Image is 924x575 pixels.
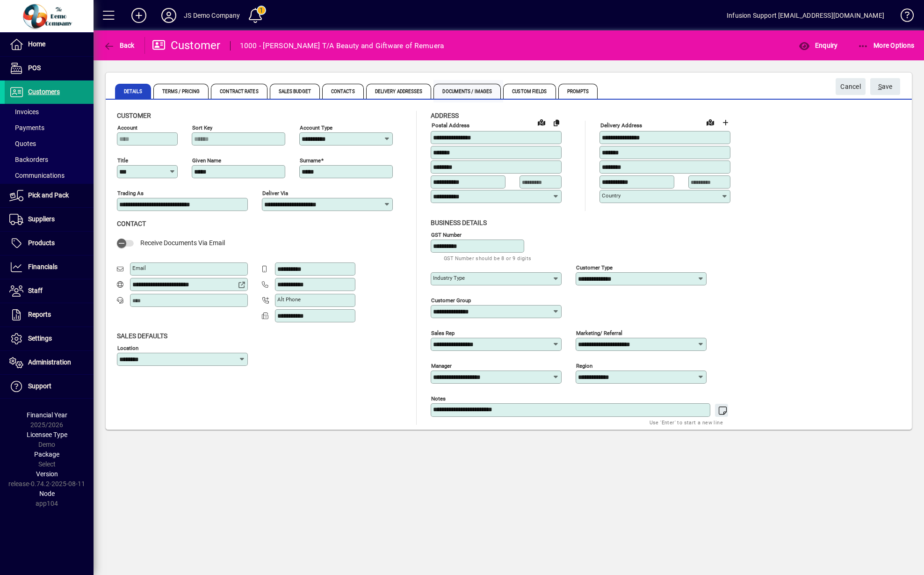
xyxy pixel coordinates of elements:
span: Support [28,382,51,390]
a: Products [5,232,94,255]
mat-label: Region [576,362,592,369]
span: Receive Documents Via Email [140,239,225,247]
span: Prompts [558,84,598,99]
div: Customer [152,38,221,53]
mat-label: Notes [431,395,446,401]
span: Communications [9,172,65,179]
span: Payments [9,124,44,131]
span: Package [34,451,59,458]
span: Invoices [9,108,39,116]
span: Back [103,42,135,49]
span: More Options [858,42,915,49]
a: Reports [5,303,94,327]
span: Sales defaults [117,332,167,340]
button: Add [124,7,154,24]
span: Backorders [9,156,48,163]
button: Profile [154,7,184,24]
span: Documents / Images [433,84,501,99]
span: Enquiry [799,42,837,49]
a: Suppliers [5,208,94,231]
a: Backorders [5,152,94,167]
span: Cancel [840,79,861,95]
a: Payments [5,120,94,136]
app-page-header-button: Back [94,37,145,54]
mat-label: Customer group [431,297,471,303]
mat-label: Email [132,265,146,271]
div: Infusion Support [EMAIL_ADDRESS][DOMAIN_NAME] [727,8,884,23]
mat-label: Alt Phone [277,296,301,303]
button: Save [870,78,900,95]
span: S [878,83,882,90]
button: Cancel [836,78,866,95]
span: Home [28,40,45,48]
mat-label: Trading as [117,190,144,197]
span: Custom Fields [503,84,556,99]
mat-label: Customer type [576,264,613,270]
a: Pick and Pack [5,184,94,207]
span: Contact [117,220,146,227]
a: Invoices [5,104,94,120]
mat-label: Sales rep [431,329,455,336]
span: Delivery Addresses [366,84,432,99]
div: 1000 - [PERSON_NAME] T/A Beauty and Giftware of Remuera [240,38,444,53]
a: Quotes [5,136,94,152]
span: POS [28,64,41,72]
a: Communications [5,167,94,183]
a: View on map [534,115,549,130]
span: Address [431,112,459,119]
a: POS [5,57,94,80]
mat-label: GST Number [431,231,462,238]
mat-label: Country [602,192,621,199]
span: Licensee Type [27,431,67,438]
span: Administration [28,358,71,366]
mat-hint: Use 'Enter' to start a new line [650,417,723,428]
span: ave [878,79,893,95]
a: View on map [703,115,718,130]
span: Version [36,470,58,478]
button: Choose address [718,115,733,130]
a: Settings [5,327,94,350]
mat-label: Sort key [192,124,212,131]
span: Products [28,239,55,247]
button: Copy to Delivery address [549,115,564,130]
span: Customer [117,112,151,119]
mat-label: Manager [431,362,452,369]
button: Enquiry [796,37,840,54]
a: Administration [5,351,94,374]
mat-label: Title [117,157,128,164]
span: Financials [28,263,58,270]
span: Reports [28,311,51,318]
span: Contract Rates [211,84,267,99]
span: Sales Budget [270,84,320,99]
span: Pick and Pack [28,191,69,199]
mat-label: Given name [192,157,221,164]
div: JS Demo Company [184,8,240,23]
mat-label: Account [117,124,137,131]
span: Contacts [322,84,364,99]
span: Suppliers [28,215,55,223]
span: Quotes [9,140,36,147]
mat-hint: GST Number should be 8 or 9 digits [444,253,532,263]
mat-label: Industry type [433,275,465,281]
button: Back [101,37,137,54]
a: Home [5,33,94,56]
span: Node [39,490,55,497]
a: Knowledge Base [894,2,912,32]
span: Staff [28,287,43,294]
span: Customers [28,88,60,95]
span: Details [115,84,151,99]
a: Staff [5,279,94,303]
mat-label: Deliver via [262,190,288,197]
span: Settings [28,335,52,342]
span: Financial Year [27,411,67,419]
mat-label: Location [117,344,138,351]
mat-label: Surname [300,157,321,164]
a: Financials [5,255,94,279]
button: More Options [855,37,917,54]
span: Business details [431,219,487,226]
mat-label: Marketing/ Referral [576,329,622,336]
span: Terms / Pricing [153,84,209,99]
mat-label: Account Type [300,124,332,131]
a: Support [5,375,94,398]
